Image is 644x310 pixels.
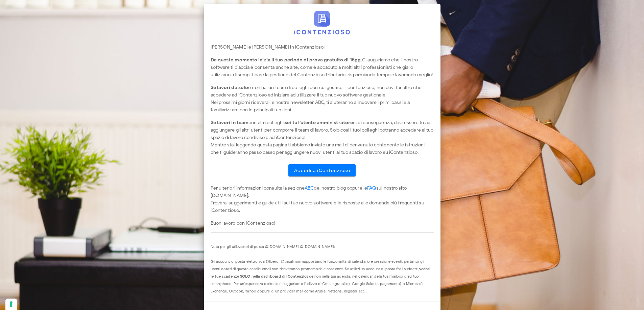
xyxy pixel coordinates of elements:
a: ABC [305,185,314,191]
p: [PERSON_NAME] e [PERSON_NAME] in iContenzioso! [211,44,434,51]
p: e non hai un team di colleghi con cui gestisci il contenzioso, non devi far altro che accedere ad... [211,84,434,114]
button: Le tue preferenze relative al consenso per le tecnologie di tracciamento [5,299,17,310]
span: Accedi a iContenzioso [294,168,351,173]
strong: Se lavori in team [211,120,249,125]
strong: Da questo momento inizia il tuo periodo di prova gratuito di 15gg. [211,57,362,63]
p: Ci auguriamo che il nostro software ti piaccia e consenta anche a te, come è accaduto a molti alt... [211,56,434,79]
a: FAQ [367,185,376,191]
img: logo-text-2l-2x.png [294,11,350,34]
div: Nota per gli utilizzatori di posta @[DOMAIN_NAME] @[DOMAIN_NAME]: Gli account di posta elettronic... [211,243,434,295]
strong: sei tu l’utente amministratore [285,120,353,125]
p: Per ulteriori informazioni consulta la sezione del nostro blog oppure le sul nostro sito [DOMAIN_... [211,185,434,214]
a: Accedi a iContenzioso [288,164,356,176]
p: con altri colleghi, e, di conseguenza, devi essere tu ad aggiungere gli altri utenti per comporre... [211,119,434,156]
p: Buon lavoro con iContenzioso! [211,220,434,227]
strong: Se lavori da solo [211,85,248,90]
